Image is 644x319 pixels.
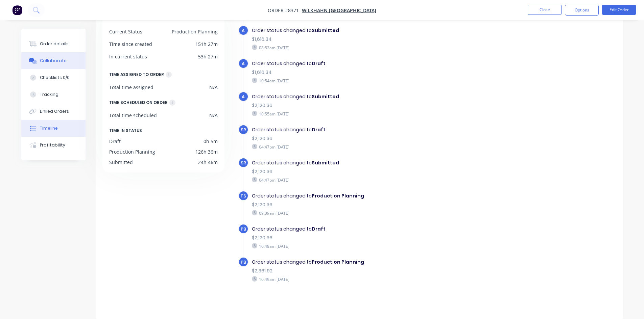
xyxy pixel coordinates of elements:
[109,112,157,119] div: Total time scheduled
[252,135,486,142] div: $2,120.36
[109,138,121,145] div: Draft
[252,159,486,166] div: Order status changed to
[252,36,486,43] div: $1,616.34
[21,69,86,86] button: Checklists 0/0
[242,60,245,67] span: A
[602,5,636,15] button: Edit Order
[40,91,58,98] div: Tracking
[242,27,245,34] span: A
[40,142,65,148] div: Profitability
[312,60,326,67] b: Draft
[241,160,246,166] span: SR
[198,53,218,60] div: 53h 27m
[172,28,218,35] div: Production Planning
[109,148,155,155] div: Production Planning
[252,192,486,200] div: Order status changed to
[268,7,302,14] span: Order #8371 -
[109,53,147,60] div: In current status
[252,60,486,67] div: Order status changed to
[40,75,70,81] div: Checklists 0/0
[565,5,599,16] button: Options
[252,234,486,241] div: $2,120.36
[252,259,486,266] div: Order status changed to
[252,243,486,249] div: 10:48am [DATE]
[195,148,218,155] div: 126h 36m
[252,210,486,216] div: 09:39am [DATE]
[312,27,339,34] b: Submitted
[242,94,245,100] span: A
[40,58,67,64] div: Collaborate
[528,5,562,15] button: Close
[21,120,86,137] button: Timeline
[312,159,339,166] b: Submitted
[109,71,164,78] div: TIME ASSIGNED TO ORDER
[12,5,22,15] img: Factory
[252,267,486,274] div: $2,361.92
[40,41,69,47] div: Order details
[21,137,86,154] button: Profitability
[252,111,486,117] div: 10:55am [DATE]
[241,127,246,133] span: SR
[252,201,486,208] div: $2,120.36
[21,52,86,69] button: Collaborate
[252,144,486,150] div: 04:47pm [DATE]
[252,69,486,76] div: $1,616.34
[252,78,486,84] div: 10:54am [DATE]
[204,138,218,145] div: 0h 5m
[209,84,218,91] div: N/A
[252,93,486,100] div: Order status changed to
[312,93,339,100] b: Submitted
[240,193,246,199] span: TS
[109,159,133,166] div: Submitted
[312,225,326,232] b: Draft
[109,41,152,48] div: Time since created
[312,259,364,265] b: Production Planning
[21,86,86,103] button: Tracking
[252,225,486,233] div: Order status changed to
[40,108,69,114] div: Linked Orders
[252,177,486,183] div: 04:47pm [DATE]
[302,7,376,14] a: Wilkhahn [GEOGRAPHIC_DATA]
[252,126,486,133] div: Order status changed to
[109,99,168,106] div: TIME SCHEDULED ON ORDER
[21,103,86,120] button: Linked Orders
[241,259,246,265] span: PB
[109,127,142,134] span: TIME IN STATUS
[252,27,486,34] div: Order status changed to
[40,125,58,131] div: Timeline
[312,192,364,199] b: Production Planning
[241,226,246,232] span: PB
[198,159,218,166] div: 24h 46m
[109,28,142,35] div: Current Status
[195,41,218,48] div: 151h 27m
[252,45,486,51] div: 08:52am [DATE]
[252,168,486,175] div: $2,120.36
[209,112,218,119] div: N/A
[312,126,326,133] b: Draft
[109,84,153,91] div: Total time assigned
[252,276,486,282] div: 10:49am [DATE]
[252,102,486,109] div: $2,120.36
[21,35,86,52] button: Order details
